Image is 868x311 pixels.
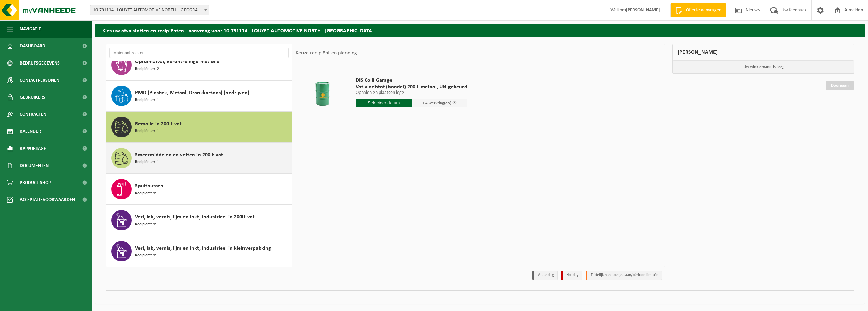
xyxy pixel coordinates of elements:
span: PMD (Plastiek, Metaal, Drankkartons) (bedrijven) [135,89,249,97]
button: Opruimafval, verontreinigd met olie Recipiënten: 2 [106,50,292,81]
span: Remolie in 200lt-vat [135,120,182,128]
span: Kalender [20,123,41,140]
span: Dashboard [20,38,45,55]
li: Tijdelijk niet toegestaan/période limitée [586,271,662,280]
input: Materiaal zoeken [109,48,289,58]
button: Smeermiddelen en vetten in 200lt-vat Recipiënten: 1 [106,143,292,174]
span: Spuitbussen [135,182,163,190]
button: Verf, lak, vernis, lijm en inkt, industrieel in 200lt-vat Recipiënten: 1 [106,205,292,236]
p: Ophalen en plaatsen lege [356,90,467,95]
span: Verf, lak, vernis, lijm en inkt, industrieel in 200lt-vat [135,213,255,221]
span: Product Shop [20,174,51,191]
button: Remolie in 200lt-vat Recipiënten: 1 [106,112,292,143]
button: PMD (Plastiek, Metaal, Drankkartons) (bedrijven) Recipiënten: 1 [106,81,292,112]
span: Recipiënten: 1 [135,159,159,166]
span: 10-791114 - LOUYET AUTOMOTIVE NORTH - SINT-PIETERS-LEEUW [90,5,209,15]
span: Contracten [20,106,46,123]
input: Selecteer datum [356,99,412,107]
strong: [PERSON_NAME] [626,8,660,13]
span: Recipiënten: 1 [135,190,159,197]
span: Documenten [20,157,49,174]
span: Verf, lak, vernis, lijm en inkt, industrieel in kleinverpakking [135,244,271,252]
div: Keuze recipiënt en planning [292,44,361,61]
span: Recipiënten: 1 [135,252,159,259]
span: Gebruikers [20,89,45,106]
span: Bedrijfsgegevens [20,55,60,72]
p: Uw winkelmand is leeg [673,60,854,73]
span: Recipiënten: 1 [135,221,159,228]
span: Navigatie [20,20,41,38]
span: Acceptatievoorwaarden [20,191,75,208]
span: Recipiënten: 1 [135,97,159,103]
span: Smeermiddelen en vetten in 200lt-vat [135,151,223,159]
span: Offerte aanvragen [684,7,723,14]
span: Recipiënten: 2 [135,66,159,72]
span: Vat vloeistof (bondel) 200 L metaal, UN-gekeurd [356,84,467,90]
span: + 4 werkdag(en) [422,101,451,105]
span: 10-791114 - LOUYET AUTOMOTIVE NORTH - SINT-PIETERS-LEEUW [90,5,209,15]
span: Opruimafval, verontreinigd met olie [135,58,219,66]
li: Holiday [561,271,582,280]
a: Offerte aanvragen [670,3,726,17]
a: Doorgaan [826,81,854,90]
h2: Kies uw afvalstoffen en recipiënten - aanvraag voor 10-791114 - LOUYET AUTOMOTIVE NORTH - [GEOGRA... [95,24,865,37]
button: Verf, lak, vernis, lijm en inkt, industrieel in kleinverpakking Recipiënten: 1 [106,236,292,267]
div: [PERSON_NAME] [672,44,854,60]
span: Rapportage [20,140,46,157]
span: Contactpersonen [20,72,59,89]
li: Vaste dag [532,271,558,280]
span: Recipiënten: 1 [135,128,159,135]
button: Spuitbussen Recipiënten: 1 [106,174,292,205]
span: DIS Colli Garage [356,77,467,84]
